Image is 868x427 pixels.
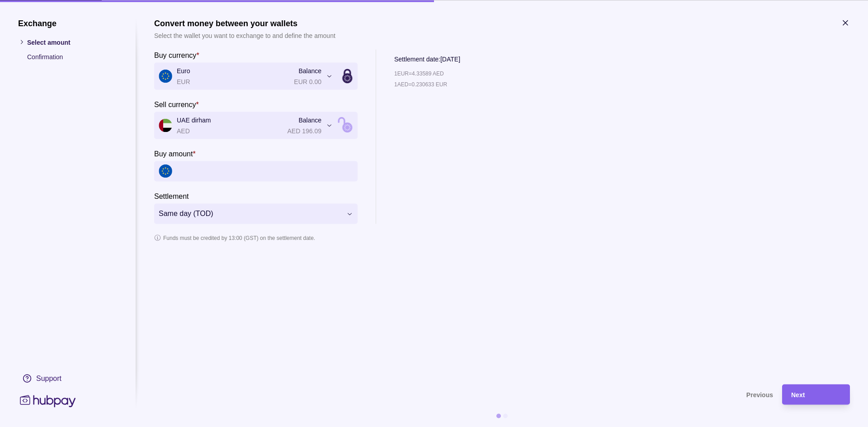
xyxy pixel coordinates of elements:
[394,68,444,78] p: 1 EUR = 4.33589 AED
[154,49,199,60] label: Buy currency
[159,164,172,178] img: eu
[18,369,118,388] a: Support
[154,30,335,40] p: Select the wallet you want to exchange to and define the amount
[154,51,196,59] p: Buy currency
[154,192,189,200] p: Settlement
[154,190,189,201] label: Settlement
[154,100,196,108] p: Sell currency
[394,54,460,64] p: Settlement date: [DATE]
[163,233,315,243] p: Funds must be credited by 13:00 (GST) on the settlement date.
[154,384,773,404] button: Previous
[36,373,61,383] div: Support
[27,37,118,47] p: Select amount
[154,148,196,159] label: Buy amount
[782,384,850,404] button: Next
[154,99,199,109] label: Sell currency
[154,18,335,28] h1: Convert money between your wallets
[791,391,805,399] span: Next
[154,150,193,157] p: Buy amount
[746,391,773,399] span: Previous
[394,79,447,89] p: 1 AED = 0.230633 EUR
[18,18,118,28] h1: Exchange
[177,161,353,181] input: amount
[27,52,118,61] p: Confirmation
